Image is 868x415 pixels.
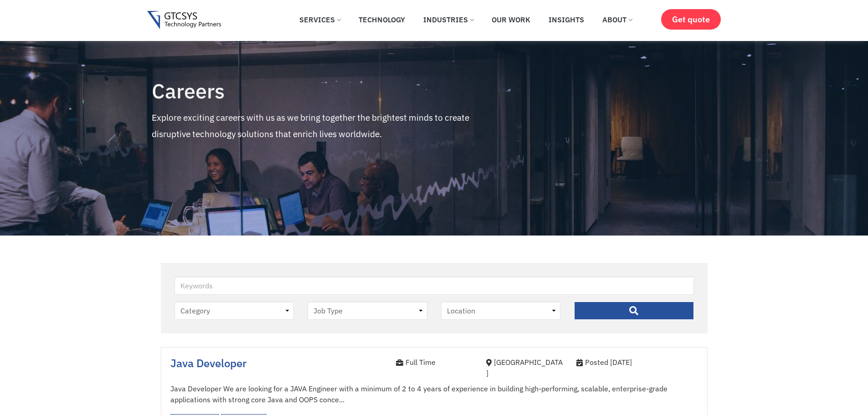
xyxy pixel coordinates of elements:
[152,109,502,142] p: Explore exciting careers with us as we bring together the brightest minds to create disruptive te...
[416,10,480,30] a: Industries
[574,302,694,320] input: 
[352,10,412,30] a: Technology
[486,357,563,379] div: [GEOGRAPHIC_DATA]
[147,11,221,30] img: Gtcsys logo
[170,356,247,370] a: Java Developer
[661,9,721,30] a: Get quote
[396,357,473,368] div: Full Time
[175,277,694,295] input: Keywords
[672,15,710,24] span: Get quote
[170,383,698,405] p: Java Developer We are looking for a JAVA Engineer with a minimum of 2 to 4 years of experience in...
[576,357,698,368] div: Posted [DATE]
[485,10,537,30] a: Our Work
[542,10,591,30] a: Insights
[293,10,347,30] a: Services
[596,10,639,30] a: About
[152,80,502,102] h4: Careers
